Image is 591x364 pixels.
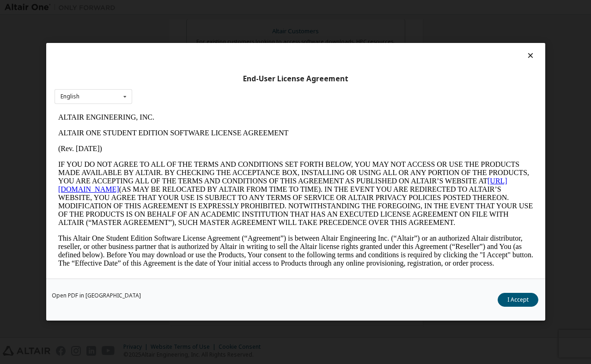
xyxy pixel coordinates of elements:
p: This Altair One Student Edition Software License Agreement (“Agreement”) is between Altair Engine... [4,125,479,158]
a: [URL][DOMAIN_NAME] [4,67,453,84]
a: Open PDF in [GEOGRAPHIC_DATA] [52,293,141,299]
p: ALTAIR ENGINEERING, INC. [4,4,479,12]
div: End-User License Agreement [55,74,537,84]
button: I Accept [498,293,538,307]
p: ALTAIR ONE STUDENT EDITION SOFTWARE LICENSE AGREEMENT [4,19,479,28]
div: English [61,94,79,99]
p: (Rev. [DATE]) [4,35,479,43]
p: IF YOU DO NOT AGREE TO ALL OF THE TERMS AND CONDITIONS SET FORTH BELOW, YOU MAY NOT ACCESS OR USE... [4,51,479,117]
